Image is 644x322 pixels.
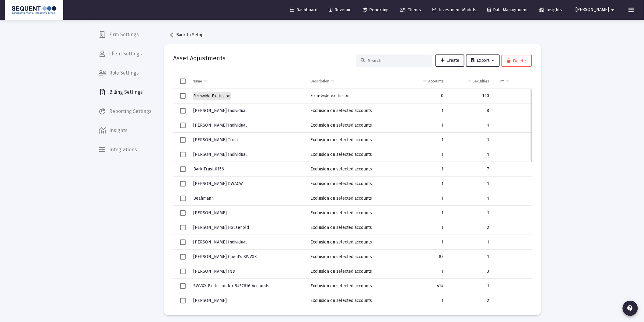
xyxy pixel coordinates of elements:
td: Column Accounts [402,74,448,89]
a: SWVXX Exclusion for 8457616 Accounts [193,282,270,290]
td: Exclusion on selected accounts [306,191,402,206]
div: Name [193,79,202,84]
div: Data grid [173,74,532,306]
a: Investment Models [427,4,481,16]
div: Select row [180,181,186,187]
div: Select row [180,93,186,99]
button: Back to Setup [164,29,208,41]
span: Export [471,58,495,63]
span: Create [441,58,459,63]
span: [PERSON_NAME] Individual [193,240,247,245]
span: [PERSON_NAME] Individual [193,108,247,113]
div: Select row [180,108,186,114]
td: Column Securities [448,74,493,89]
td: Exclusion on selected accounts [306,250,402,264]
span: [PERSON_NAME] Trust [193,137,238,142]
td: Exclusion on selected accounts [306,279,402,293]
span: [PERSON_NAME] [576,7,609,12]
td: 1 [448,118,493,133]
td: Exclusion on selected accounts [306,177,402,191]
td: 1 [402,293,448,308]
div: Securities [473,79,489,84]
a: [PERSON_NAME] [193,296,227,305]
div: Select row [180,196,186,201]
td: 1 [448,279,493,293]
td: 1 [448,235,493,250]
a: Insights [94,123,156,138]
a: Role Settings [94,66,156,80]
span: Data Management [488,7,528,12]
div: Firm [498,79,504,84]
a: Insights [534,4,567,16]
span: Clients [400,7,421,12]
td: Exclusion on selected accounts [306,235,402,250]
td: 2 [448,220,493,235]
a: Beahmann [193,194,214,203]
span: [PERSON_NAME] DWACW [193,181,243,186]
a: Billing Settings [94,85,156,100]
span: Integrations [94,142,156,157]
mat-icon: contact_support [627,305,634,312]
td: Column Firm [493,74,532,89]
span: Show filter options for column 'Name' [203,79,208,83]
a: Data Management [483,4,533,16]
span: [PERSON_NAME] Client's SWVXX [193,254,257,259]
div: Select row [180,283,186,289]
mat-icon: arrow_drop_down [609,4,617,16]
td: 140 [448,89,493,103]
span: Investment Models [432,7,476,12]
a: [PERSON_NAME] Individual [193,106,247,115]
h2: Asset Adjustments [173,53,226,63]
span: Revenue [329,7,352,12]
button: Delete [502,55,532,67]
td: 1 [448,147,493,162]
span: Dashboard [290,7,317,12]
div: Select row [180,225,186,230]
td: 8 [448,103,493,118]
td: 0 [402,89,448,103]
td: 1 [448,177,493,191]
div: Accounts [428,79,443,84]
div: Select row [180,298,186,303]
td: 3 [448,264,493,279]
td: Exclusion on selected accounts [306,147,402,162]
a: [PERSON_NAME] Individual [193,121,247,130]
a: Dashboard [285,4,322,16]
div: Select row [180,254,186,260]
span: SWVXX Exclusion for 8457616 Accounts [193,283,269,289]
td: Exclusion on selected accounts [306,220,402,235]
a: [PERSON_NAME] Client's SWVXX [193,252,257,261]
td: 2 [448,293,493,308]
a: [PERSON_NAME] Individual [193,238,247,247]
span: Show filter options for column 'Securities' [467,79,472,83]
span: Beahmann [193,196,214,201]
a: Reporting Settings [94,104,156,119]
div: Select row [180,137,186,143]
img: Dashboard [9,4,59,16]
span: [PERSON_NAME] [193,210,227,215]
span: Show filter options for column 'Accounts' [423,79,427,83]
div: Select row [180,240,186,245]
div: Select row [180,210,186,216]
td: 1 [402,177,448,191]
td: 1 [402,206,448,220]
input: Search [368,58,428,63]
a: [PERSON_NAME] IND [193,267,236,276]
span: Insights [539,7,562,12]
span: Show filter options for column 'Description' [330,79,335,83]
a: Bark Trust 0156 [193,165,225,173]
td: 1 [402,235,448,250]
div: Select row [180,123,186,128]
span: [PERSON_NAME] Individual [193,123,247,128]
div: Select all [180,79,186,84]
span: Firmwide Exclusion [193,93,230,99]
td: 1 [448,191,493,206]
td: Exclusion on selected accounts [306,103,402,118]
td: 1 [402,264,448,279]
button: Export [466,54,500,67]
td: Column Description [306,74,402,89]
td: 87 [402,250,448,264]
td: Exclusion on selected accounts [306,118,402,133]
